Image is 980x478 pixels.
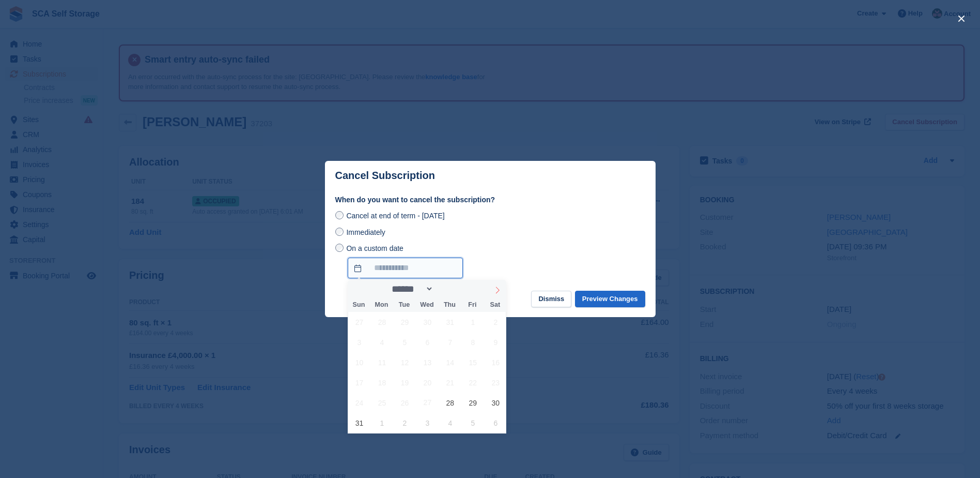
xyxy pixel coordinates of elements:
[463,332,483,352] span: August 8, 2025
[372,332,392,352] span: August 4, 2025
[417,312,438,332] span: July 30, 2025
[486,393,506,413] span: August 30, 2025
[463,393,483,413] span: August 29, 2025
[335,228,344,236] input: Immediately
[417,332,438,352] span: August 6, 2025
[440,312,460,332] span: July 31, 2025
[417,393,438,413] span: August 27, 2025
[463,372,483,393] span: August 22, 2025
[440,332,460,352] span: August 7, 2025
[531,291,571,308] button: Dismiss
[395,332,415,352] span: August 5, 2025
[393,302,415,308] span: Tue
[415,302,438,308] span: Wed
[463,352,483,372] span: August 15, 2025
[463,312,483,332] span: August 1, 2025
[370,302,393,308] span: Mon
[417,413,438,433] span: September 3, 2025
[395,352,415,372] span: August 12, 2025
[335,211,344,219] input: Cancel at end of term - [DATE]
[440,393,460,413] span: August 28, 2025
[349,312,369,332] span: July 27, 2025
[346,212,444,220] span: Cancel at end of term - [DATE]
[372,393,392,413] span: August 25, 2025
[335,195,645,205] label: When do you want to cancel the subscription?
[349,413,369,433] span: August 31, 2025
[335,170,435,182] p: Cancel Subscription
[372,372,392,393] span: August 18, 2025
[417,372,438,393] span: August 20, 2025
[486,372,506,393] span: August 23, 2025
[486,332,506,352] span: August 9, 2025
[348,258,463,278] input: On a custom date
[486,352,506,372] span: August 16, 2025
[349,372,369,393] span: August 17, 2025
[486,312,506,332] span: August 2, 2025
[395,393,415,413] span: August 26, 2025
[575,291,645,308] button: Preview Changes
[395,372,415,393] span: August 19, 2025
[395,312,415,332] span: July 29, 2025
[388,283,433,294] select: Month
[440,372,460,393] span: August 21, 2025
[372,413,392,433] span: September 1, 2025
[372,352,392,372] span: August 11, 2025
[346,228,385,236] span: Immediately
[484,302,506,308] span: Sat
[349,393,369,413] span: August 24, 2025
[335,244,344,252] input: On a custom date
[346,244,403,252] span: On a custom date
[953,10,970,27] button: close
[349,352,369,372] span: August 10, 2025
[463,413,483,433] span: September 5, 2025
[395,413,415,433] span: September 2, 2025
[440,352,460,372] span: August 14, 2025
[417,352,438,372] span: August 13, 2025
[461,302,484,308] span: Fri
[440,413,460,433] span: September 4, 2025
[433,283,466,294] input: Year
[486,413,506,433] span: September 6, 2025
[349,332,369,352] span: August 3, 2025
[438,302,461,308] span: Thu
[348,302,370,308] span: Sun
[372,312,392,332] span: July 28, 2025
